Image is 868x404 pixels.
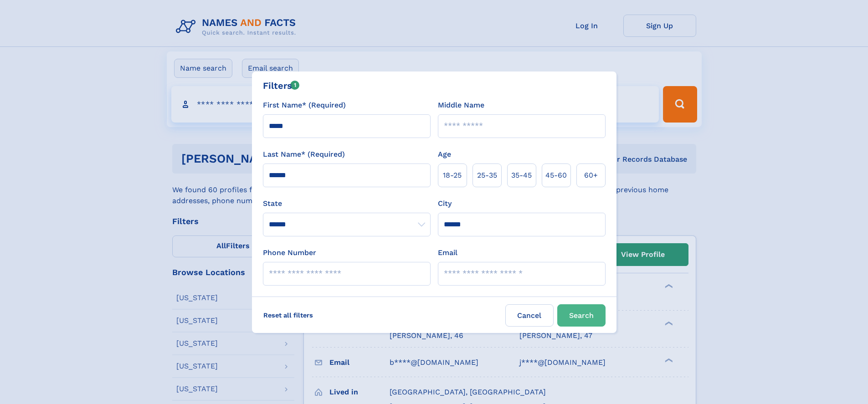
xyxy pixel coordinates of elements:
[257,304,319,326] label: Reset all filters
[438,198,452,209] label: City
[545,170,567,181] span: 45‑60
[511,170,532,181] span: 35‑45
[477,170,497,181] span: 25‑35
[263,149,345,160] label: Last Name* (Required)
[557,304,606,327] button: Search
[263,79,300,92] div: Filters
[263,100,346,111] label: First Name* (Required)
[263,247,316,258] label: Phone Number
[438,247,457,258] label: Email
[438,149,451,160] label: Age
[438,100,484,111] label: Middle Name
[263,198,431,209] label: State
[505,304,554,327] label: Cancel
[584,170,598,181] span: 60+
[443,170,462,181] span: 18‑25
